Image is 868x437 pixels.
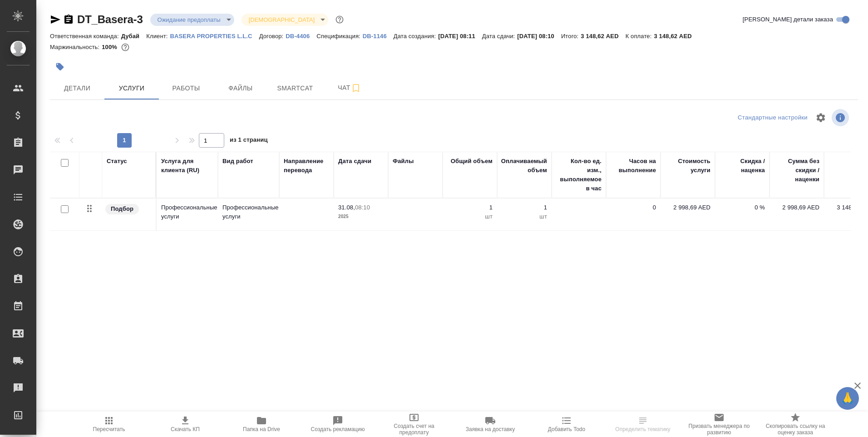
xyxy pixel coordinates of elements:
[102,44,119,50] p: 100%
[242,14,328,26] div: Ожидание предоплаты
[155,16,223,24] button: Ожидание предоплаты
[502,212,547,221] p: шт
[338,212,384,221] p: 2025
[161,203,213,221] p: Профессиональные услуги
[50,14,61,25] button: Скопировать ссылку для ЯМессенджера
[720,203,765,212] p: 0 %
[626,33,654,40] p: К оплате:
[222,157,253,166] div: Вид работ
[447,212,493,221] p: шт
[611,157,656,175] div: Часов на выполнение
[328,82,371,94] span: Чат
[836,387,859,410] button: 🙏
[119,41,131,53] button: 0.00 AED;
[561,33,581,40] p: Итого:
[720,157,765,175] div: Скидка / наценка
[161,157,213,175] div: Услуга для клиента (RU)
[451,157,493,166] div: Общий объем
[77,13,143,25] a: DT_Basera-3
[447,203,493,212] p: 1
[286,33,316,40] p: DB-4406
[150,14,234,26] div: Ожидание предоплаты
[63,14,74,25] button: Скопировать ссылку
[230,134,268,148] span: из 1 страниц
[482,33,517,40] p: Дата сдачи:
[665,203,710,212] p: 2 998,69 AED
[50,33,121,40] p: Ответственная команда:
[355,204,370,211] p: 08:10
[284,157,329,175] div: Направление перевода
[840,389,855,408] span: 🙏
[665,157,710,175] div: Стоимость услуги
[170,33,259,40] p: BASERA PROPERTIES L.L.C
[50,57,70,77] button: Добавить тэг
[164,83,208,94] span: Работы
[581,33,625,40] p: 3 148,62 AED
[246,16,317,24] button: [DEMOGRAPHIC_DATA]
[438,33,482,40] p: [DATE] 08:11
[606,199,661,230] td: 0
[810,107,832,129] span: Настроить таблицу
[170,32,259,40] a: BASERA PROPERTIES L.L.C
[501,157,547,175] div: Оплачиваемый объем
[735,111,810,125] div: split button
[502,203,547,212] p: 1
[774,203,819,212] p: 2 998,69 AED
[50,44,102,50] p: Маржинальность:
[121,33,147,40] p: Дубай
[273,83,317,94] span: Smartcat
[654,33,698,40] p: 3 148,62 AED
[338,204,355,211] p: 31.08,
[259,33,286,40] p: Договор:
[363,33,394,40] p: DB-1146
[517,33,561,40] p: [DATE] 08:10
[394,33,438,40] p: Дата создания:
[286,32,316,40] a: DB-4406
[393,157,414,166] div: Файлы
[222,203,275,221] p: Профессиональные услуги
[111,204,133,214] p: Подбор
[774,157,819,184] div: Сумма без скидки / наценки
[832,109,851,126] span: Посмотреть информацию
[350,83,361,94] svg: Подписаться
[556,157,602,193] div: Кол-во ед. изм., выполняемое в час
[316,33,362,40] p: Спецификация:
[219,83,262,94] span: Файлы
[55,83,99,94] span: Детали
[743,15,833,24] span: [PERSON_NAME] детали заказа
[146,33,170,40] p: Клиент:
[338,157,371,166] div: Дата сдачи
[363,32,394,40] a: DB-1146
[334,14,345,25] button: Доп статусы указывают на важность/срочность заказа
[107,157,127,166] div: Статус
[110,83,153,94] span: Услуги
